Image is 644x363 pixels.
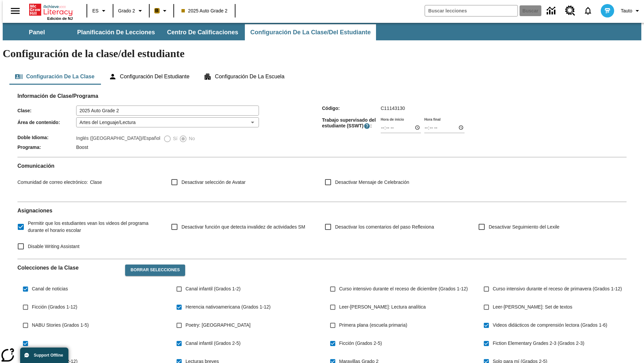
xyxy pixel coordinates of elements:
span: Primera plana (escuela primaria) [339,322,407,329]
button: Support Offline [20,348,68,363]
span: Código : [322,106,381,111]
button: Borrar selecciones [125,265,185,276]
h2: Colecciones de la Clase [17,265,120,271]
span: Área de contenido : [17,120,76,125]
div: Configuración de la clase/del estudiante [9,69,635,85]
button: Panel [3,24,70,40]
span: B [155,6,159,15]
div: Portada [29,2,73,21]
button: Lenguaje: ES, Selecciona un idioma [89,5,111,17]
span: Desactivar Seguimiento del Lexile [489,224,559,231]
input: Buscar campo [425,5,518,16]
span: Curso intensivo durante el receso de primavera (Grados 1-12) [493,285,622,292]
span: Canal infantil (Grados 2-5) [185,340,240,347]
label: Hora final [424,117,440,122]
button: Perfil/Configuración [618,5,644,17]
span: Grado 2 [118,7,135,14]
span: Clase : [17,108,76,113]
button: Configuración del estudiante [103,69,195,85]
span: Comunidad de correo electrónico : [17,179,88,185]
button: Escoja un nuevo avatar [597,2,618,19]
span: Trabajo supervisado del estudiante (SSWT) : [322,117,381,129]
span: ES [92,7,99,14]
span: Ficción (Grados 2-5) [339,340,382,347]
button: Grado: Grado 2, Elige un grado [115,5,147,17]
label: Inglés ([GEOGRAPHIC_DATA])/Español [76,135,160,143]
label: Hora de inicio [381,117,404,122]
a: Notificaciones [579,2,597,19]
a: Centro de información [543,2,561,20]
h2: Asignaciones [17,207,627,214]
button: Boost El color de la clase es anaranjado claro. Cambiar el color de la clase. [152,5,171,17]
span: Curso intensivo durante el receso de diciembre (Grados 1-12) [339,285,468,292]
span: Ficción (Grados 1-12) [32,304,77,311]
h2: Información de Clase/Programa [17,93,627,99]
span: Support Offline [34,353,63,358]
span: Edición de NJ [47,16,73,21]
button: El Tiempo Supervisado de Trabajo Estudiantil es el período durante el cual los estudiantes pueden... [364,123,370,129]
button: Configuración de la clase/del estudiante [245,24,376,40]
span: Poetry: [GEOGRAPHIC_DATA] [185,322,251,329]
span: Boost [76,145,88,150]
span: Videos didácticos de comprensión lectora (Grados 1-6) [493,322,607,329]
span: Desactivar selección de Avatar [181,179,246,186]
span: Permitir que los estudiantes vean los videos del programa durante el horario escolar [28,220,160,234]
span: Disable Writing Assistant [28,243,79,250]
span: Leer-[PERSON_NAME]: Lectura analítica [339,304,426,311]
span: Desactivar Mensaje de Celebración [335,179,409,186]
span: No [187,135,195,142]
button: Configuración de la clase [9,69,100,85]
span: Clase [88,179,102,185]
button: Abrir el menú lateral [5,1,25,21]
a: Portada [29,3,73,16]
h2: Comunicación [17,163,627,169]
img: avatar image [601,4,614,17]
div: Subbarra de navegación [3,24,377,40]
span: Programa : [17,145,76,150]
span: Canal de noticias [32,285,68,292]
button: Planificación de lecciones [72,24,160,40]
span: Sí [171,135,177,142]
a: Centro de recursos, Se abrirá en una pestaña nueva. [561,2,579,20]
div: Subbarra de navegación [3,23,641,40]
span: Desactivar función que detecta invalidez de actividades SM [181,224,305,231]
span: C11143130 [381,106,405,111]
span: Fiction Elementary Grades 2-3 (Grados 2-3) [493,340,584,347]
button: Centro de calificaciones [162,24,244,40]
span: Desactivar los comentarios del paso Reflexiona [335,224,434,231]
span: Herencia nativoamericana (Grados 1-12) [185,304,271,311]
span: 2025 Auto Grade 2 [181,7,228,14]
div: Asignaciones [17,207,627,253]
input: Clase [76,106,259,116]
span: Canal infantil (Grados 1-2) [185,285,240,292]
button: Configuración de la escuela [198,69,290,85]
span: Doble Idioma : [17,135,76,140]
div: Comunicación [17,163,627,196]
span: Leer-[PERSON_NAME]: Set de textos [493,304,572,311]
div: Información de Clase/Programa [17,99,627,152]
span: NABU Stories (Grados 1-5) [32,322,89,329]
div: Artes del Lenguaje/Lectura [76,117,259,127]
span: Tauto [621,7,632,14]
h1: Configuración de la clase/del estudiante [3,47,641,60]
